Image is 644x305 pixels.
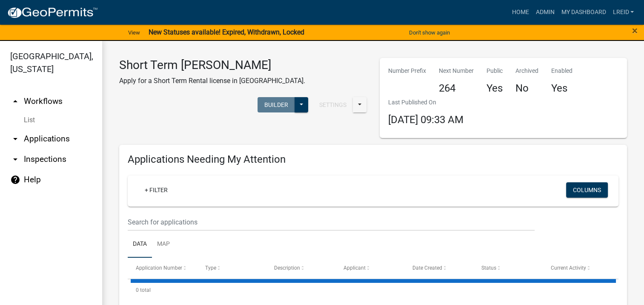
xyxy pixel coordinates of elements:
datatable-header-cell: Status [473,258,542,278]
a: Data [128,231,152,258]
span: Applicant [343,265,365,271]
h3: Short Term [PERSON_NAME] [119,58,305,72]
span: [DATE] 09:33 AM [388,114,464,126]
h4: 264 [439,82,474,95]
input: Search for applications [128,213,535,231]
button: Close [632,26,638,36]
a: View [125,26,143,40]
h4: Yes [551,82,572,95]
span: Type [205,265,216,271]
span: Date Created [412,265,442,271]
datatable-header-cell: Current Activity [543,258,612,278]
a: Home [508,4,532,20]
p: Next Number [439,66,474,75]
button: Columns [566,182,608,198]
a: Admin [532,4,558,20]
a: + Filter [138,182,175,198]
button: Don't show again [406,26,453,40]
p: Archived [515,66,538,75]
span: Application Number [136,265,182,271]
span: Current Activity [551,265,586,271]
i: arrow_drop_up [10,96,20,106]
strong: New Statuses available! Expired, Withdrawn, Locked [149,28,304,36]
p: Apply for a Short Term Rental license in [GEOGRAPHIC_DATA]. [119,76,305,86]
span: × [632,25,638,37]
a: LREID [609,4,637,20]
h4: Applications Needing My Attention [128,153,618,166]
p: Enabled [551,66,572,75]
span: Status [481,265,496,271]
datatable-header-cell: Application Number [128,258,197,278]
i: arrow_drop_down [10,134,20,144]
button: Settings [312,97,353,112]
datatable-header-cell: Type [197,258,266,278]
h4: No [515,82,538,95]
datatable-header-cell: Date Created [404,258,473,278]
a: My Dashboard [558,4,609,20]
p: Last Published On [388,98,464,107]
p: Public [487,66,503,75]
button: Builder [258,97,295,112]
div: 0 total [128,279,618,301]
h4: Yes [487,82,503,95]
p: Number Prefix [388,66,426,75]
span: Description [274,265,300,271]
i: help [10,175,20,185]
datatable-header-cell: Applicant [335,258,404,278]
datatable-header-cell: Description [266,258,335,278]
a: Map [152,231,175,258]
i: arrow_drop_down [10,154,20,164]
